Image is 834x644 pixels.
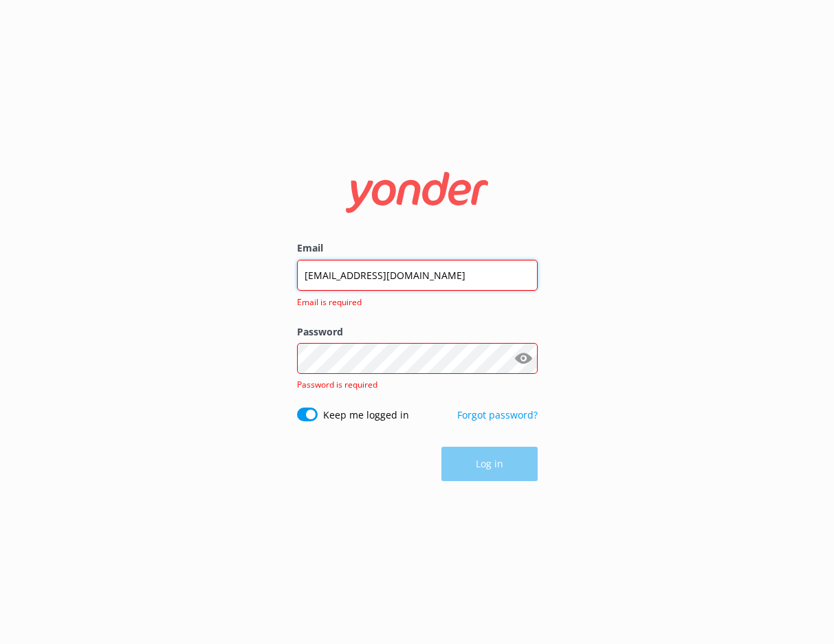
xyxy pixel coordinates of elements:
[297,260,538,291] input: user@emailaddress.com
[323,408,409,423] label: Keep me logged in
[297,379,377,390] span: Password is required
[297,324,538,340] label: Password
[457,408,538,421] a: Forgot password?
[510,345,538,373] button: Show password
[297,296,529,309] span: Email is required
[297,241,538,256] label: Email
